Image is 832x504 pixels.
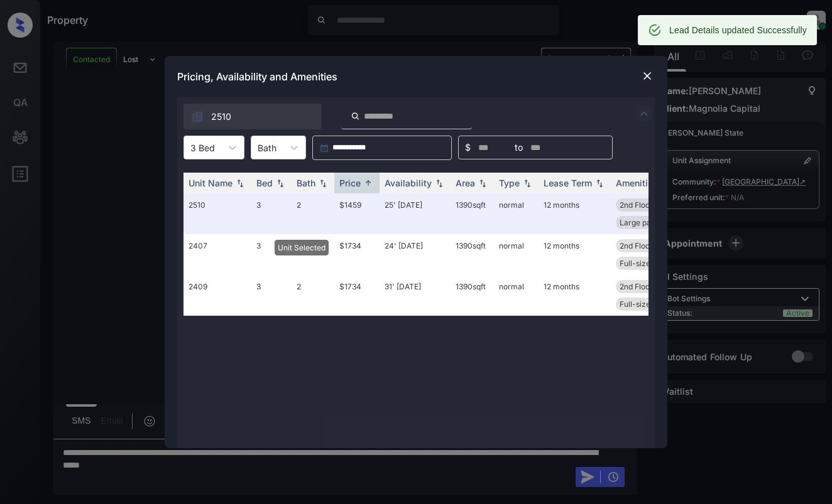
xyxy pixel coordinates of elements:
[183,275,251,316] td: 2409
[317,179,329,188] img: sorting
[334,193,380,234] td: $1459
[183,193,251,234] td: 2510
[476,179,489,188] img: sorting
[620,259,681,268] span: Full-size washe...
[620,282,653,291] span: 2nd Floor
[334,234,380,275] td: $1734
[499,178,520,188] div: Type
[641,70,654,82] img: close
[593,179,606,188] img: sorting
[544,178,592,188] div: Lease Term
[256,178,273,188] div: Bed
[189,178,233,188] div: Unit Name
[494,193,539,234] td: normal
[292,275,334,316] td: 2
[362,178,375,188] img: sorting
[494,234,539,275] td: normal
[620,241,653,250] span: 2nd Floor
[620,299,681,309] span: Full-size washe...
[451,275,494,316] td: 1390 sqft
[183,234,251,275] td: 2407
[165,56,667,97] div: Pricing, Availability and Amenities
[211,110,231,124] span: 2510
[339,178,361,188] div: Price
[620,200,653,210] span: 2nd Floor
[380,193,451,234] td: 25' [DATE]
[539,275,611,316] td: 12 months
[297,178,315,188] div: Bath
[451,234,494,275] td: 1390 sqft
[616,178,658,188] div: Amenities
[380,234,451,275] td: 24' [DATE]
[637,106,652,121] img: icon-zuma
[515,141,523,154] span: to
[380,275,451,316] td: 31' [DATE]
[251,193,292,234] td: 3
[620,218,679,227] span: Large patio/bal...
[274,179,287,188] img: sorting
[456,178,475,188] div: Area
[521,179,534,188] img: sorting
[334,275,380,316] td: $1734
[191,110,204,123] img: icon-zuma
[234,179,246,188] img: sorting
[669,19,807,41] div: Lead Details updated Successfully
[539,234,611,275] td: 12 months
[494,275,539,316] td: normal
[251,275,292,316] td: 3
[385,178,432,188] div: Availability
[351,110,360,122] img: icon-zuma
[539,193,611,234] td: 12 months
[451,193,494,234] td: 1390 sqft
[465,141,471,154] span: $
[292,193,334,234] td: 2
[433,179,446,188] img: sorting
[251,234,292,275] td: 3
[292,234,334,275] td: 2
